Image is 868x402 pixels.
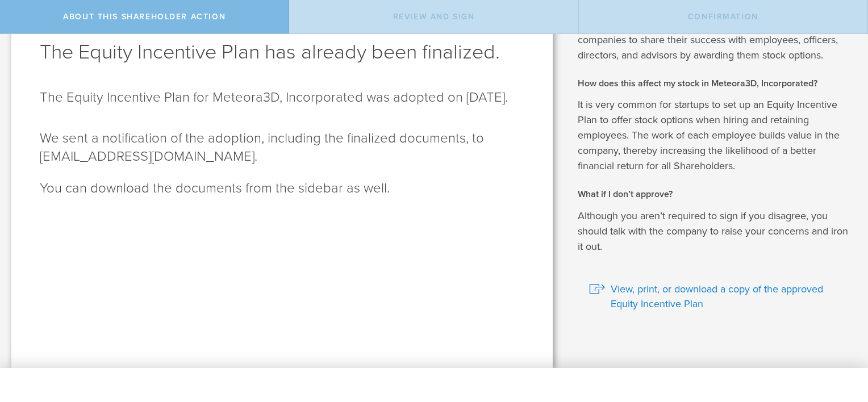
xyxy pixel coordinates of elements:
p: We sent a notification of the adoption, including the finalized documents, to [EMAIL_ADDRESS][DOM... [40,129,524,166]
span: View, print, or download a copy of the approved Equity Incentive Plan [611,282,851,311]
h2: What if I don’t approve? [578,188,851,200]
span: Review and Sign [393,12,475,22]
span: Confirmation [688,12,758,22]
h2: How does this affect my stock in Meteora3D, Incorporated? [578,77,851,90]
span: About this Shareholder Action [63,12,226,22]
h1: The Equity Incentive Plan has already been finalized. [40,39,524,66]
h2: The Equity Incentive Plan for Meteora3D, Incorporated was adopted on [DATE]. [40,89,524,107]
p: Although you aren’t required to sign if you disagree, you should talk with the company to raise y... [578,208,851,254]
p: An Equity Incentive Plan is a common way of enabling companies to share their success with employ... [578,17,851,63]
p: It is very common for startups to set up an Equity Incentive Plan to offer stock options when hir... [578,97,851,174]
p: You can download the documents from the sidebar as well. [40,179,524,198]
